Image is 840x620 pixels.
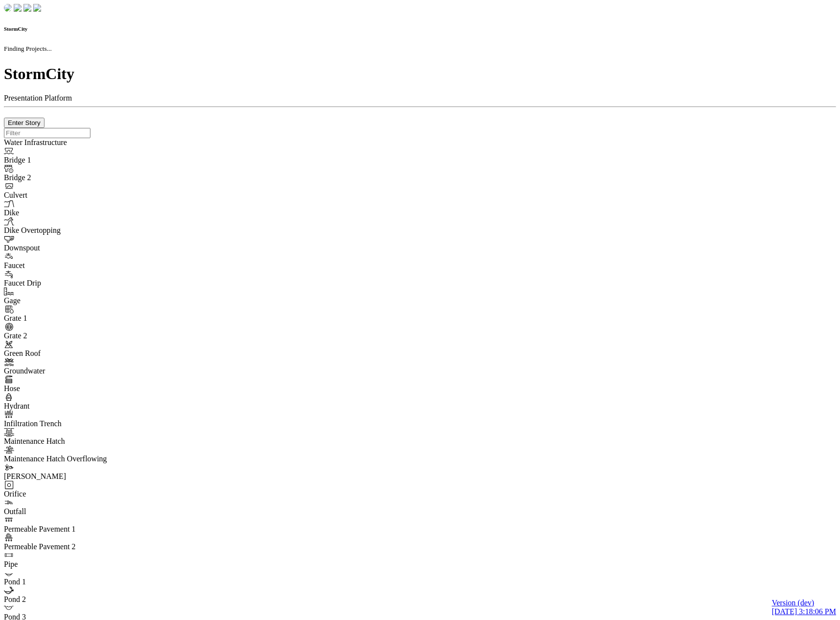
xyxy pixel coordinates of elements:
div: Dike Overtopping [4,226,137,235]
div: Bridge 2 [4,173,137,182]
div: Faucet [4,261,137,270]
div: Permeable Pavement 1 [4,525,137,534]
h1: StormCity [4,65,836,83]
img: chi-fish-blink.png [33,4,41,12]
div: Faucet Drip [4,279,137,288]
div: Downspout [4,244,137,252]
img: chi-fish-down.png [4,4,12,12]
div: Bridge 1 [4,156,137,165]
span: Presentation Platform [4,94,72,102]
div: Outfall [4,507,137,516]
div: Water Infrastructure [4,138,137,147]
div: Pond 1 [4,578,137,586]
div: Pond 2 [4,595,137,604]
div: Hydrant [4,402,137,411]
div: Maintenance Hatch Overflowing [4,455,137,463]
small: Finding Projects... [4,45,52,52]
div: Culvert [4,191,137,200]
div: Permeable Pavement 2 [4,542,137,551]
div: Pipe [4,560,137,569]
div: Hose [4,384,137,393]
div: Grate 1 [4,314,137,323]
div: Green Roof [4,349,137,358]
input: Filter [4,128,90,138]
div: Groundwater [4,367,137,375]
button: Enter Story [4,118,44,128]
span: [DATE] 3:18:06 PM [772,607,836,616]
img: chi-fish-up.png [23,4,31,12]
div: Orifice [4,490,137,498]
img: chi-fish-down.png [14,4,22,12]
a: Version (dev) [DATE] 3:18:06 PM [772,599,836,616]
div: [PERSON_NAME] [4,472,137,481]
div: Dike [4,208,137,217]
h6: StormCity [4,26,836,32]
div: Gage [4,296,137,305]
div: Infiltration Trench [4,419,137,428]
div: Maintenance Hatch [4,437,137,446]
div: Grate 2 [4,331,137,340]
